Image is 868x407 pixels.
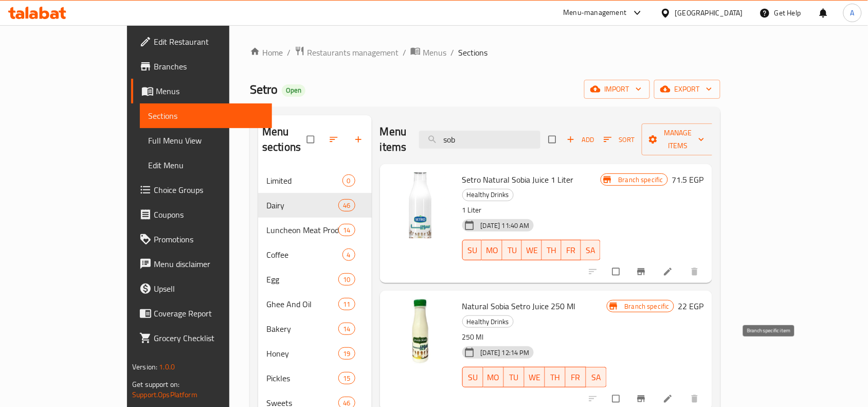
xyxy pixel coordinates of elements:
[131,326,272,350] a: Grocery Checklist
[258,366,372,391] div: Pickles15
[654,80,720,99] button: export
[140,103,272,128] a: Sections
[678,299,704,313] h6: 22 EGP
[266,347,338,360] span: Honey
[266,224,338,236] span: Luncheon Meat Products
[258,341,372,366] div: Honey19
[663,267,675,277] a: Edit menu item
[621,302,674,311] span: Branch specific
[482,240,502,260] button: MO
[486,243,498,258] span: MO
[338,323,355,335] div: items
[132,360,157,374] span: Version:
[266,199,338,211] span: Dairy
[388,299,454,365] img: Natural Sobia Setro Juice 250 Ml
[258,267,372,292] div: Egg10
[338,347,355,360] div: items
[342,174,355,187] div: items
[477,221,534,231] span: [DATE] 11:40 AM
[307,46,399,59] span: Restaurants management
[567,134,594,146] span: Add
[250,46,720,59] nav: breadcrumb
[581,240,601,260] button: SA
[529,370,541,385] span: WE
[542,130,564,149] span: Select section
[504,367,525,387] button: TU
[462,172,574,187] span: Setro Natural Sobia Juice 1 Liter
[851,7,855,19] span: A
[258,193,372,218] div: Dairy46
[606,262,628,281] span: Select to update
[258,316,372,341] div: Bakery14
[604,134,635,146] span: Sort
[338,224,355,236] div: items
[462,367,483,387] button: SU
[502,240,522,260] button: TU
[159,360,175,374] span: 1.0.0
[462,298,576,314] span: Natural Sobia Setro Juice 250 Ml
[262,124,307,155] h2: Menu sections
[380,124,407,155] h2: Menu items
[131,202,272,227] a: Coupons
[566,243,577,258] span: FR
[154,332,264,344] span: Grocery Checklist
[450,46,454,59] li: /
[545,367,566,387] button: TH
[258,218,372,242] div: Luncheon Meat Products14
[463,189,513,201] span: Healthy Drinks
[564,7,627,19] div: Menu-management
[154,36,264,48] span: Edit Restaurant
[148,159,264,171] span: Edit Menu
[266,298,338,310] div: Ghee And Oil
[419,131,540,149] input: search
[338,298,355,310] div: items
[154,184,264,196] span: Choice Groups
[463,316,513,328] span: Healthy Drinks
[140,128,272,153] a: Full Menu View
[462,315,514,328] div: Healthy Drinks
[662,83,712,96] span: export
[342,249,355,261] div: items
[388,172,454,238] img: Setro Natural Sobia Juice 1 Liter
[343,176,355,186] span: 0
[483,367,504,387] button: MO
[266,372,338,384] div: Pickles
[584,80,650,99] button: import
[650,127,707,152] span: Manage items
[675,7,743,19] div: [GEOGRAPHIC_DATA]
[131,54,272,79] a: Branches
[343,250,355,260] span: 4
[590,370,603,385] span: SA
[458,46,487,59] span: Sections
[525,367,545,387] button: WE
[131,79,272,103] a: Menus
[339,201,354,210] span: 46
[467,243,478,258] span: SU
[630,260,655,283] button: Branch-specific-item
[295,46,399,59] a: Restaurants management
[339,349,354,359] span: 19
[131,227,272,252] a: Promotions
[131,178,272,202] a: Choice Groups
[301,130,322,149] span: Select all sections
[282,84,305,97] div: Open
[140,153,272,178] a: Edit Menu
[570,370,582,385] span: FR
[566,367,586,387] button: FR
[423,46,446,59] span: Menus
[131,276,272,301] a: Upsell
[507,243,518,258] span: TU
[642,123,715,155] button: Manage items
[266,249,342,261] span: Coffee
[339,374,354,383] span: 15
[462,204,601,217] p: 1 Liter
[522,240,542,260] button: WE
[148,110,264,122] span: Sections
[266,174,342,187] span: Limited
[672,172,704,187] h6: 71.5 EGP
[154,258,264,270] span: Menu disclaimer
[592,83,642,96] span: import
[564,132,597,148] button: Add
[683,260,708,283] button: delete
